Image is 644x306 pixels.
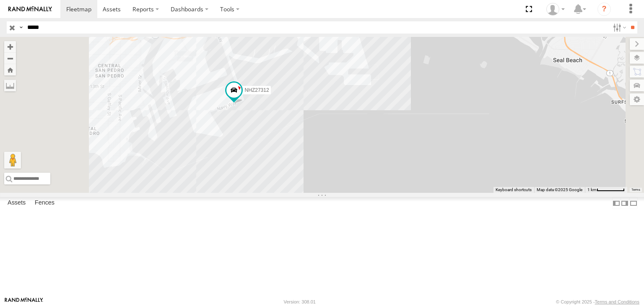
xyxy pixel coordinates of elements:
span: NHZ27312 [245,87,269,93]
div: Zulema McIntosch [543,3,568,16]
label: Map Settings [630,93,644,105]
label: Dock Summary Table to the Left [612,197,621,209]
button: Drag Pegman onto the map to open Street View [4,152,21,169]
div: Version: 308.01 [284,299,316,304]
button: Zoom out [4,52,16,64]
div: © Copyright 2025 - [556,299,639,304]
label: Search Query [18,21,24,34]
button: Zoom in [4,41,16,52]
label: Hide Summary Table [629,197,638,209]
a: Terms and Conditions [595,299,639,304]
label: Fences [31,197,59,209]
label: Measure [4,80,16,91]
button: Map Scale: 1 km per 63 pixels [585,187,627,193]
label: Search Filter Options [610,21,628,34]
i: ? [597,3,611,16]
button: Keyboard shortcuts [496,187,532,193]
a: Visit our Website [5,298,43,306]
span: 1 km [587,187,597,192]
label: Dock Summary Table to the Right [621,197,629,209]
label: Assets [3,197,30,209]
a: Terms (opens in new tab) [631,188,640,192]
span: Map data ©2025 Google [537,187,582,192]
button: Zoom Home [4,64,16,75]
img: rand-logo.svg [8,6,52,12]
